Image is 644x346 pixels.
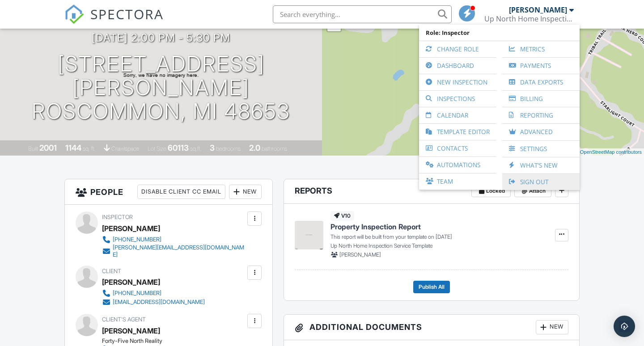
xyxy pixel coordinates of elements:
[509,5,567,14] div: [PERSON_NAME]
[536,320,568,334] div: New
[424,140,492,156] a: Contacts
[28,145,38,152] span: Built
[113,236,161,243] div: [PHONE_NUMBER]
[102,222,160,235] div: [PERSON_NAME]
[507,74,575,90] a: Data Exports
[575,149,642,155] a: © OpenStreetMap contributors
[424,107,492,123] a: Calendar
[507,91,575,107] a: Billing
[284,315,579,340] h3: Additional Documents
[262,145,287,152] span: bathrooms
[424,173,492,190] a: Team
[102,316,146,323] span: Client's Agent
[507,157,575,173] a: What's New
[102,244,245,258] a: [PERSON_NAME][EMAIL_ADDRESS][DOMAIN_NAME]
[92,32,230,44] h3: [DATE] 2:00 pm - 5:30 pm
[507,124,575,140] a: Advanced
[102,324,160,338] a: [PERSON_NAME]
[64,12,164,31] a: SPECTORA
[229,185,262,199] div: New
[424,157,492,173] a: Automations
[113,299,205,306] div: [EMAIL_ADDRESS][DOMAIN_NAME]
[531,148,644,156] div: |
[249,143,260,152] div: 2.0
[102,289,205,298] a: [PHONE_NUMBER]
[83,145,95,152] span: sq. ft.
[210,143,215,152] div: 3
[507,107,575,123] a: Reporting
[113,290,161,297] div: [PHONE_NUMBER]
[424,25,575,41] span: Role: Inspector
[424,74,492,90] a: New Inspection
[113,244,245,258] div: [PERSON_NAME][EMAIL_ADDRESS][DOMAIN_NAME]
[507,41,575,57] a: Metrics
[216,145,241,152] span: bedrooms
[65,143,81,152] div: 1144
[190,145,201,152] span: sq.ft.
[424,58,492,74] a: Dashboard
[65,179,272,205] h3: People
[168,143,189,152] div: 60113
[90,4,164,23] span: SPECTORA
[614,316,635,337] div: Open Intercom Messenger
[424,91,492,107] a: Inspections
[507,141,575,157] a: Settings
[39,143,57,152] div: 2001
[102,275,160,289] div: [PERSON_NAME]
[507,58,575,74] a: Payments
[507,174,575,190] a: Sign Out
[102,214,133,220] span: Inspector
[424,41,492,57] a: Change Role
[14,52,308,123] h1: [STREET_ADDRESS][PERSON_NAME] Roscommon, MI 48653
[111,145,139,152] span: crawlspace
[484,14,574,23] div: Up North Home Inspection Services LLC
[102,298,205,307] a: [EMAIL_ADDRESS][DOMAIN_NAME]
[137,185,225,199] div: Disable Client CC Email
[273,5,452,23] input: Search everything...
[64,4,84,24] img: The Best Home Inspection Software - Spectora
[424,124,492,140] a: Template Editor
[102,235,245,244] a: [PHONE_NUMBER]
[102,268,121,274] span: Client
[102,338,212,345] div: Forty-Five North Reality
[148,145,166,152] span: Lot Size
